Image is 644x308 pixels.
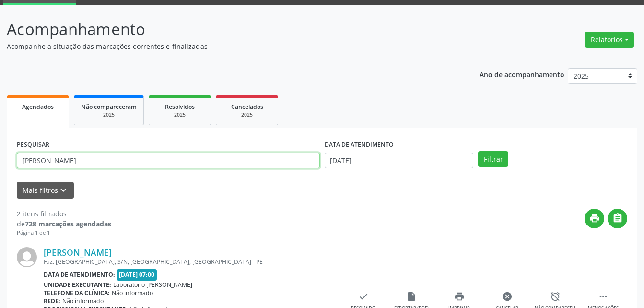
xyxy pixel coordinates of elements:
span: Resolvidos [165,103,195,111]
div: de [17,219,111,229]
input: Selecione um intervalo [325,153,474,169]
label: PESQUISAR [17,138,49,153]
button: Mais filtroskeyboard_arrow_down [17,182,74,199]
i: insert_drive_file [406,291,417,302]
b: Rede: [44,297,60,305]
i: print [454,291,465,302]
p: Ano de acompanhamento [480,68,564,80]
img: img [17,247,37,267]
i:  [612,213,623,224]
div: 2 itens filtrados [17,209,111,219]
span: Não informado [62,297,104,305]
div: 2025 [223,111,271,118]
b: Unidade executante: [44,281,111,289]
p: Acompanhe a situação das marcações correntes e finalizadas [7,41,448,51]
div: Página 1 de 1 [17,229,111,237]
div: 2025 [81,111,137,118]
p: Acompanhamento [7,17,448,41]
i: print [589,213,600,224]
i: cancel [502,291,513,302]
span: Agendados [22,103,54,111]
strong: 728 marcações agendadas [25,219,111,228]
i:  [598,291,609,302]
div: Faz. [GEOGRAPHIC_DATA], S/N, [GEOGRAPHIC_DATA], [GEOGRAPHIC_DATA] - PE [44,258,340,266]
i: check [358,291,369,302]
b: Data de atendimento: [44,271,115,279]
a: [PERSON_NAME] [44,247,112,258]
button: Relatórios [585,32,634,48]
i: keyboard_arrow_down [58,185,69,196]
span: Cancelados [231,103,263,111]
label: DATA DE ATENDIMENTO [325,138,394,153]
span: [DATE] 07:00 [117,269,157,280]
span: Não compareceram [81,103,137,111]
span: Não informado [112,289,153,297]
i: alarm_off [550,291,561,302]
button:  [608,209,627,228]
button: print [585,209,604,228]
div: 2025 [156,111,204,118]
button: Filtrar [478,151,508,167]
b: Telefone da clínica: [44,289,110,297]
span: Laboratorio [PERSON_NAME] [113,281,192,289]
input: Nome, CNS [17,153,320,169]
